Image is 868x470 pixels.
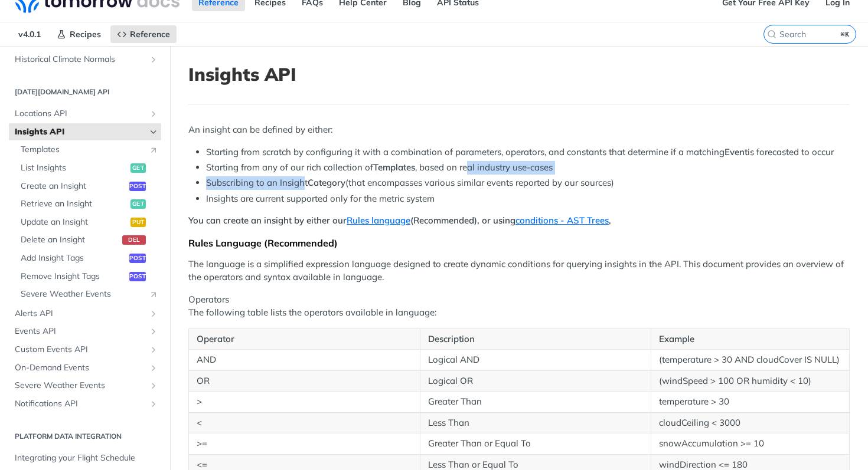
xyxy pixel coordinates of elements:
span: post [129,182,146,191]
span: Reference [130,29,170,40]
h2: [DATE][DOMAIN_NAME] API [9,87,161,97]
a: List Insightsget [15,159,161,177]
a: Locations APIShow subpages for Locations API [9,105,161,123]
a: Custom Events APIShow subpages for Custom Events API [9,341,161,359]
h1: Insights API [188,64,850,85]
td: Less Than [420,412,651,433]
a: Reference [110,25,177,43]
li: Subscribing to an Insight (that encompasses various similar events reported by our sources) [206,176,850,190]
span: get [130,199,146,209]
a: TemplatesLink [15,141,161,159]
button: Show subpages for Alerts API [149,309,158,318]
p: The language is a simplified expression language designed to create dynamic conditions for queryi... [188,258,850,284]
p: Operators The following table lists the operators available in language: [188,293,850,320]
a: conditions - AST Trees [515,215,609,226]
th: Example [651,328,850,350]
strong: Category [308,177,345,188]
svg: Search [767,29,776,39]
li: Starting from scratch by configuring it with a combination of parameters, operators, and constant... [206,146,850,159]
td: Logical OR [420,370,651,392]
td: (temperature > 30 AND cloudCover IS NULL) [651,350,850,371]
li: Starting from any of our rich collection of , based on real industry use-cases [206,161,850,175]
strong: Templates [373,162,415,173]
a: Severe Weather EventsLink [15,285,161,303]
span: Severe Weather Events [21,288,143,300]
span: Events API [15,326,146,337]
button: Hide subpages for Insights API [149,127,158,137]
span: Remove Insight Tags [21,271,126,282]
span: put [130,218,146,227]
span: Locations API [15,108,146,120]
span: post [129,254,146,263]
td: Greater Than or Equal To [420,433,651,455]
p: An insight can be defined by either: [188,123,850,137]
td: >= [189,433,420,455]
span: del [122,235,146,245]
button: Show subpages for Historical Climate Normals [149,55,158,64]
td: snowAccumulation >= 10 [651,433,850,455]
button: Show subpages for Events API [149,327,158,336]
span: Templates [21,144,143,156]
a: Update an Insightput [15,213,161,231]
a: Delete an Insightdel [15,231,161,249]
a: Recipes [50,25,107,43]
span: Severe Weather Events [15,380,146,392]
span: Custom Events API [15,344,146,356]
button: Show subpages for Locations API [149,109,158,119]
span: Retrieve an Insight [21,198,128,210]
span: Historical Climate Normals [15,54,146,65]
a: Notifications APIShow subpages for Notifications API [9,395,161,413]
span: List Insights [21,162,128,174]
span: Add Insight Tags [21,252,126,264]
th: Operator [189,328,420,350]
button: Show subpages for Notifications API [149,399,158,409]
span: Create an Insight [21,180,126,192]
a: Integrating your Flight Schedule [9,449,161,467]
a: Events APIShow subpages for Events API [9,323,161,340]
span: v4.0.1 [12,25,47,43]
a: Retrieve an Insightget [15,195,161,213]
button: Show subpages for On-Demand Events [149,363,158,373]
li: Insights are current supported only for the metric system [206,192,850,206]
span: Insights API [15,126,146,138]
td: Greater Than [420,392,651,413]
a: Add Insight Tagspost [15,249,161,267]
i: Link [149,290,158,299]
button: Show subpages for Severe Weather Events [149,381,158,390]
strong: You can create an insight by either our (Recommended), or using , [188,215,611,226]
a: Historical Climate NormalsShow subpages for Historical Climate Normals [9,51,161,68]
span: Notifications API [15,398,146,410]
td: temperature > 30 [651,392,850,413]
div: Rules Language (Recommended) [188,237,850,249]
span: On-Demand Events [15,362,146,374]
a: On-Demand EventsShow subpages for On-Demand Events [9,359,161,377]
i: Link [149,145,158,155]
td: > [189,392,420,413]
span: Recipes [70,29,101,40]
span: Integrating your Flight Schedule [15,452,158,464]
a: Remove Insight Tagspost [15,268,161,285]
kbd: ⌘K [838,28,853,40]
td: < [189,412,420,433]
a: Severe Weather EventsShow subpages for Severe Weather Events [9,377,161,395]
span: post [129,272,146,281]
td: AND [189,350,420,371]
span: get [130,163,146,173]
td: cloudCeiling < 3000 [651,412,850,433]
a: Rules language [347,215,410,226]
span: Update an Insight [21,216,128,228]
span: Delete an Insight [21,234,119,246]
button: Show subpages for Custom Events API [149,345,158,354]
a: Create an Insightpost [15,178,161,195]
td: OR [189,370,420,392]
a: Insights APIHide subpages for Insights API [9,123,161,141]
th: Description [420,328,651,350]
span: Alerts API [15,308,146,320]
a: Alerts APIShow subpages for Alerts API [9,305,161,323]
strong: Event [725,146,748,157]
td: (windSpeed > 100 OR humidity < 10) [651,370,850,392]
td: Logical AND [420,350,651,371]
h2: Platform DATA integration [9,431,161,442]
